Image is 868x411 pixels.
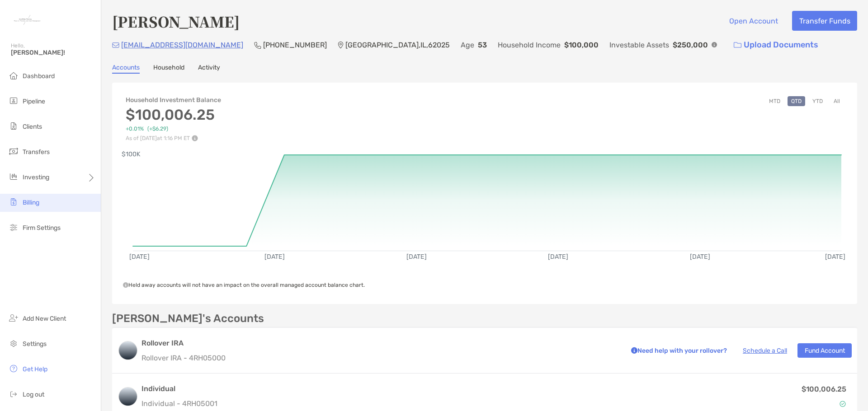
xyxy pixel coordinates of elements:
[23,224,61,232] span: Firm Settings
[23,365,47,373] span: Get Help
[23,173,49,181] span: Investing
[743,347,787,355] a: Schedule a Call
[788,96,805,106] button: QTD
[8,338,19,349] img: settings icon
[119,341,137,360] img: logo account
[712,42,717,47] img: Info Icon
[119,388,137,406] img: logo account
[129,253,150,261] text: [DATE]
[8,222,19,233] img: firm-settings icon
[112,11,240,32] h4: [PERSON_NAME]
[345,39,450,51] p: [GEOGRAPHIC_DATA] , IL , 62025
[126,96,221,104] h4: Household Investment Balance
[498,39,561,51] p: Household Income
[765,96,784,106] button: MTD
[8,388,19,399] img: logout icon
[254,42,261,49] img: Phone Icon
[123,282,365,288] span: Held away accounts will not have an impact on the overall managed account balance chart.
[802,383,846,395] p: $100,006.25
[629,345,727,356] p: Need help with your rollover?
[142,398,217,409] p: Individual - 4RH05001
[112,313,264,324] p: [PERSON_NAME]'s Accounts
[8,95,19,106] img: pipeline icon
[142,383,217,394] h3: Individual
[23,98,45,105] span: Pipeline
[198,64,220,74] a: Activity
[8,313,19,323] img: add_new_client icon
[564,39,599,51] p: $100,000
[825,253,845,261] text: [DATE]
[797,343,852,358] button: Fund Account
[23,315,66,322] span: Add New Client
[8,363,19,374] img: get-help icon
[23,340,47,348] span: Settings
[126,135,221,141] p: As of [DATE] at 1:16 PM ET
[126,106,221,123] h3: $100,006.25
[23,391,44,398] span: Log out
[609,39,669,51] p: Investable Assets
[112,64,140,74] a: Accounts
[338,42,344,49] img: Location Icon
[142,352,618,364] p: Rollover IRA - 4RH05000
[548,253,568,261] text: [DATE]
[722,11,785,31] button: Open Account
[192,135,198,141] img: Performance Info
[11,4,43,36] img: Zoe Logo
[690,253,710,261] text: [DATE]
[11,49,95,56] span: [PERSON_NAME]!
[8,171,19,182] img: investing icon
[147,126,168,132] span: (+$6.29)
[122,150,141,158] text: $100K
[153,64,184,74] a: Household
[461,39,474,51] p: Age
[840,401,846,407] img: Account Status icon
[728,35,824,55] a: Upload Documents
[263,39,327,51] p: [PHONE_NUMBER]
[142,338,618,349] h3: Rollover IRA
[8,70,19,81] img: dashboard icon
[23,72,55,80] span: Dashboard
[792,11,857,31] button: Transfer Funds
[8,121,19,131] img: clients icon
[264,253,285,261] text: [DATE]
[8,146,19,157] img: transfers icon
[809,96,826,106] button: YTD
[673,39,708,51] p: $250,000
[734,42,741,48] img: button icon
[830,96,844,106] button: All
[23,123,42,131] span: Clients
[23,148,50,156] span: Transfers
[112,42,119,48] img: Email Icon
[23,199,39,206] span: Billing
[121,39,243,51] p: [EMAIL_ADDRESS][DOMAIN_NAME]
[478,39,487,51] p: 53
[126,126,144,132] span: +0.01%
[406,253,427,261] text: [DATE]
[8,196,19,207] img: billing icon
